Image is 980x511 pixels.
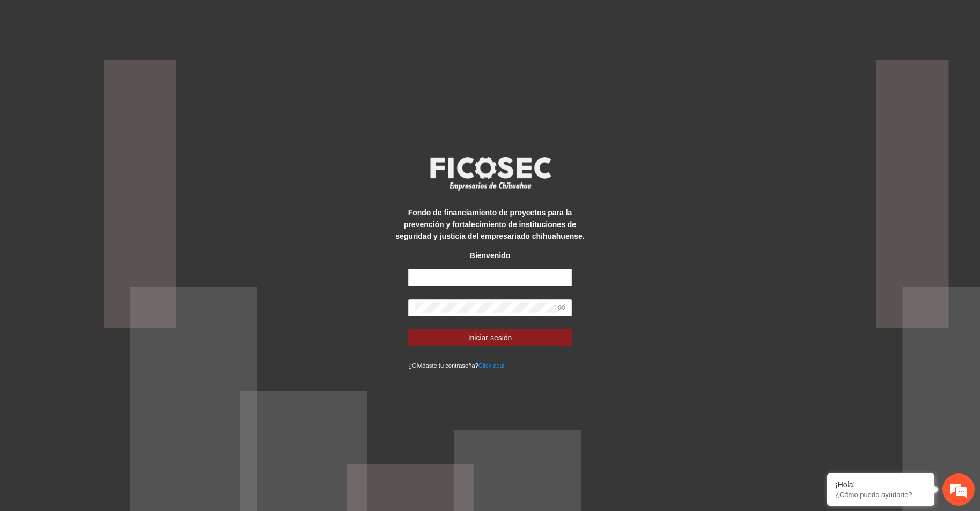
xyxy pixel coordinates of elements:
[423,154,557,193] img: logo
[395,208,584,240] strong: Fondo de financiamiento de proyectos para la prevención y fortalecimiento de instituciones de seg...
[408,329,572,346] button: Iniciar sesión
[468,332,512,344] span: Iniciar sesión
[835,480,926,489] div: ¡Hola!
[408,362,504,369] small: ¿Olvidaste tu contraseña?
[835,491,926,499] p: ¿Cómo puedo ayudarte?
[558,304,565,311] span: eye-invisible
[470,251,510,260] strong: Bienvenido
[478,362,505,369] a: Click aqui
